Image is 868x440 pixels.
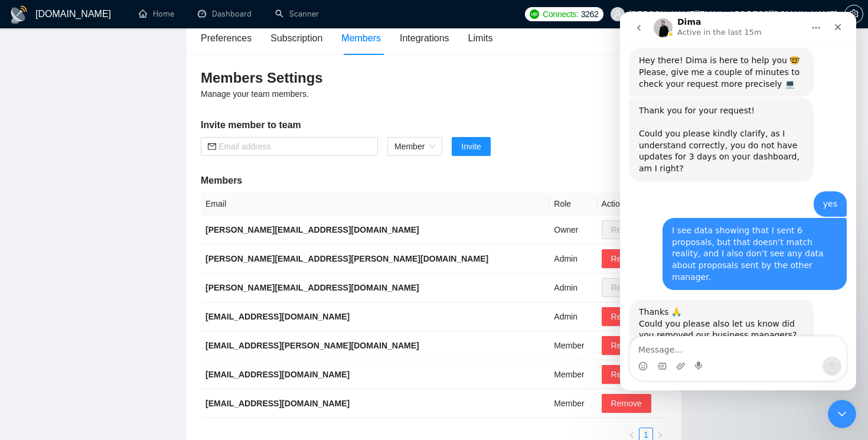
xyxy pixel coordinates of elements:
[201,193,549,216] th: Email
[275,9,319,19] a: searchScanner
[19,295,184,353] div: Thanks 🙏 Could you please also let us know did you removed our business managers? Or are they bot...
[18,350,28,359] button: Emoji picker
[205,399,350,408] b: [EMAIL_ADDRESS][DOMAIN_NAME]
[620,12,856,390] iframe: Intercom live chat
[75,350,84,359] button: Start recording
[549,331,596,360] td: Member
[452,137,490,156] button: Invite
[611,368,642,381] span: Remove
[602,365,651,384] button: Remove
[844,5,863,24] button: setting
[549,273,596,302] td: Admin
[549,216,596,245] td: Owner
[9,288,227,386] div: Dima says…
[597,193,667,216] th: Actions
[549,193,596,216] th: Role
[56,350,66,359] button: Upload attachment
[9,5,28,24] img: logo
[611,397,642,410] span: Remove
[205,341,419,350] b: [EMAIL_ADDRESS][PERSON_NAME][DOMAIN_NAME]
[549,360,596,389] td: Member
[203,345,221,364] button: Send a message…
[9,288,194,360] div: Thanks 🙏Could you please also let us know did you removed our business managers? Or are they both...
[205,370,350,379] b: [EMAIL_ADDRESS][DOMAIN_NAME]
[198,9,252,19] a: dashboardDashboard
[208,142,216,151] span: mail
[581,8,599,21] span: 3262
[201,174,667,188] h5: Members
[394,138,435,155] span: Member
[10,325,226,345] textarea: Message…
[205,225,419,234] b: [PERSON_NAME][EMAIL_ADDRESS][DOMAIN_NAME]
[139,9,174,19] a: homeHome
[543,8,578,21] span: Connects:
[602,249,651,268] button: Remove
[461,140,481,153] span: Invite
[845,9,863,19] span: setting
[602,394,651,413] button: Remove
[602,336,651,355] button: Remove
[205,254,488,263] b: [PERSON_NAME][EMAIL_ADDRESS][PERSON_NAME][DOMAIN_NAME]
[201,31,252,45] div: Preferences
[549,302,596,331] td: Admin
[549,245,596,273] td: Admin
[205,283,419,292] b: [PERSON_NAME][EMAIL_ADDRESS][DOMAIN_NAME]
[530,9,539,19] img: upwork-logo.png
[628,432,635,439] span: left
[602,307,651,326] button: Remove
[657,432,664,439] span: right
[611,339,642,352] span: Remove
[205,312,350,321] b: [EMAIL_ADDRESS][DOMAIN_NAME]
[218,140,371,153] input: Email address
[611,252,642,265] span: Remove
[844,9,863,19] a: setting
[828,400,856,428] iframe: Intercom live chat
[270,31,322,45] div: Subscription
[37,350,47,359] button: Gif picker
[611,310,642,323] span: Remove
[400,31,449,45] div: Integrations
[549,389,596,418] td: Member
[614,10,622,18] span: user
[201,118,667,132] h5: Invite member to team
[341,31,381,45] div: Members
[468,31,493,45] div: Limits
[201,69,667,87] h3: Members Settings
[201,89,309,99] span: Manage your team members.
